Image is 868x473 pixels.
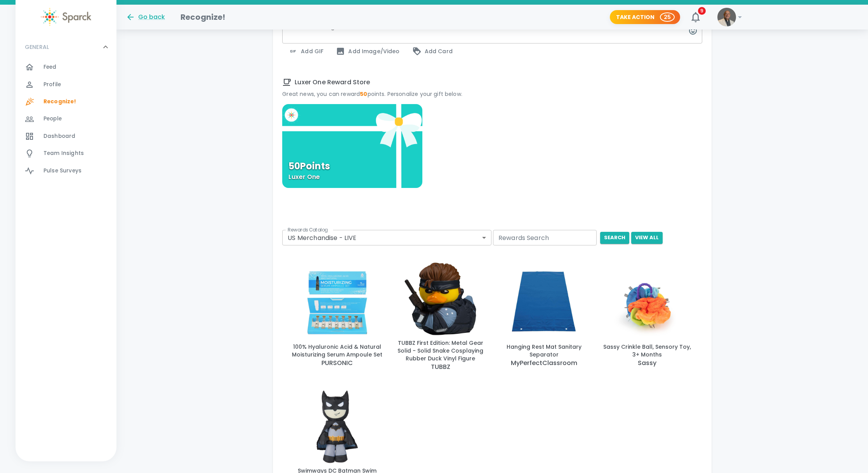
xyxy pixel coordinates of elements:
button: TUBBZ First Edition: Metal Gear Solid - Solid Snake Cosplaying Rubber Duck Vinyl FigureTUBBZ Firs... [392,252,489,381]
div: GENERAL [16,35,116,59]
img: Sparck logo [41,8,91,26]
img: Sassy Crinkle Ball, Sensory Toy, 3+ Months [602,266,693,340]
a: People [16,110,116,127]
p: PURSONIC [321,358,353,368]
img: TUBBZ First Edition: Metal Gear Solid - Solid Snake Cosplaying Rubber Duck Vinyl Figure [395,262,486,336]
span: People [43,115,62,123]
span: Feed [43,63,57,71]
button: Hanging Rest Mat Sanitary SeparatorHanging Rest Mat Sanitary SeparatorMyPerfectClassroom [495,252,592,381]
span: Dashboard [43,132,75,140]
p: GENERAL [25,43,49,51]
span: Pulse Surveys [43,167,82,175]
a: Recognize! [16,93,116,110]
div: GENERAL [16,59,116,183]
a: Feed [16,59,116,76]
img: Swimways DC Batman Swim Huggable, Batman Bath & Beach Toys, Floating Water Stuffed Animal for Kid... [292,390,382,464]
span: Add Card [412,47,453,56]
a: Sparck logo [16,8,116,26]
span: 50 [360,90,367,98]
a: Profile [16,76,116,93]
button: search [600,232,629,244]
span: 9 [698,7,706,15]
p: Sassy Crinkle Ball, Sensory Toy, 3+ Months [602,343,693,358]
button: View All [631,232,663,244]
h1: Recognize! [181,11,226,23]
button: 9 [686,8,705,26]
p: Hanging Rest Mat Sanitary Separator [498,343,589,358]
span: Team Insights [43,150,84,157]
img: Hanging Rest Mat Sanitary Separator [498,266,589,340]
img: 100% Hyaluronic Acid & Natural Moisturizing Serum Ampoule Set [292,266,382,340]
label: Rewards Catalog [288,226,328,233]
button: Take Action 25 [610,10,680,24]
span: Add Image/Video [336,47,399,56]
p: 25 [664,13,671,21]
p: 100% Hyaluronic Acid & Natural Moisturizing Serum Ampoule Set [292,343,382,358]
img: Picture of Dar [717,8,736,26]
p: 50 Points [288,162,330,171]
input: Search from our Store [493,230,597,245]
button: Go back [126,12,165,22]
p: TUBBZ First Edition: Metal Gear Solid - Solid Snake Cosplaying Rubber Duck Vinyl Figure [395,339,486,362]
span: Profile [43,81,61,89]
button: 50PointsLuxer One [282,104,422,188]
span: Luxer One Reward Store [282,78,702,87]
button: 100% Hyaluronic Acid & Natural Moisturizing Serum Ampoule Set100% Hyaluronic Acid & Natural Moist... [288,252,385,381]
div: US Merchandise - LIVE [282,230,491,245]
span: Add GIF [288,47,323,56]
p: MyPerfectClassroom [511,358,577,368]
span: Recognize! [43,98,76,106]
div: Great news, you can reward points. Personalize your gift below. [282,90,702,98]
p: Luxer One [288,172,320,182]
a: Team Insights [16,145,116,162]
a: Pulse Surveys [16,162,116,179]
button: Sassy Crinkle Ball, Sensory Toy, 3+ MonthsSassy Crinkle Ball, Sensory Toy, 3+ MonthsSassy [599,252,696,381]
a: Dashboard [16,128,116,145]
p: Sassy [638,358,656,368]
p: TUBBZ [431,362,450,372]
